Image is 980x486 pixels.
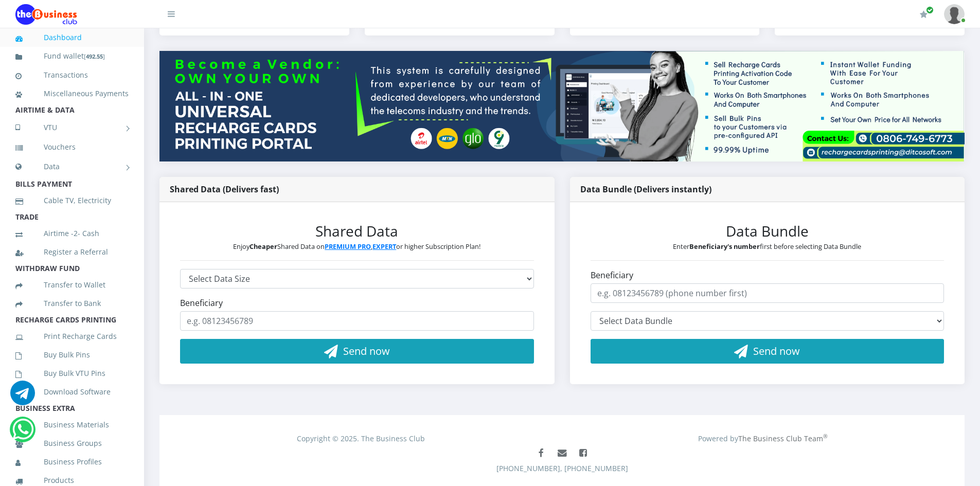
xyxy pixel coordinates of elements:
[15,273,129,297] a: Transfer to Wallet
[15,154,129,179] a: Data
[372,242,396,251] a: EXPERT
[15,343,129,367] a: Buy Bulk Pins
[531,444,550,463] a: Like The Business Club Page
[562,433,965,444] div: Powered by
[15,4,77,25] img: Logo
[591,339,945,364] button: Send now
[15,115,129,140] a: VTU
[591,223,945,240] h3: Data Bundle
[753,344,800,358] span: Send now
[15,292,129,315] a: Transfer to Bank
[86,52,103,60] b: 492.55
[10,388,35,405] a: Chat for support
[591,283,945,303] input: e.g. 08123456789 (phone number first)
[180,339,534,364] button: Send now
[15,431,129,455] a: Business Groups
[15,189,129,212] a: Cable TV, Electricity
[180,223,534,240] h3: Shared Data
[343,344,390,358] span: Send now
[15,362,129,385] a: Buy Bulk VTU Pins
[180,297,223,309] label: Beneficiary
[944,4,965,24] img: User
[15,240,129,264] a: Register a Referral
[15,222,129,245] a: Airtime -2- Cash
[673,242,861,251] small: Enter first before selecting Data Bundle
[574,444,593,463] a: Join The Business Club Group
[15,413,129,437] a: Business Materials
[553,444,572,463] a: Mail us
[15,44,129,68] a: Fund wallet[492.55]
[15,82,129,105] a: Miscellaneous Payments
[15,450,129,474] a: Business Profiles
[580,184,711,195] strong: Data Bundle (Delivers instantly)
[233,242,480,251] small: Enjoy Shared Data on , or higher Subscription Plan!
[15,380,129,404] a: Download Software
[15,325,129,348] a: Print Recharge Cards
[159,51,965,161] img: multitenant_rcp.png
[180,311,534,331] input: e.g. 08123456789
[170,184,279,195] strong: Shared Data (Delivers fast)
[15,135,129,159] a: Vouchers
[920,10,928,19] i: Renew/Upgrade Subscription
[250,242,277,251] b: Cheaper
[160,433,562,444] div: Copyright © 2025. The Business Club
[84,52,105,60] small: [ ]
[325,242,371,251] a: PREMIUM PRO
[926,6,934,14] span: Renew/Upgrade Subscription
[823,433,828,440] sup: ®
[689,242,760,251] b: Beneficiary's number
[591,269,633,281] label: Beneficiary
[12,425,33,442] a: Chat for support
[738,434,828,443] a: The Business Club Team®
[15,26,129,49] a: Dashboard
[15,63,129,87] a: Transactions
